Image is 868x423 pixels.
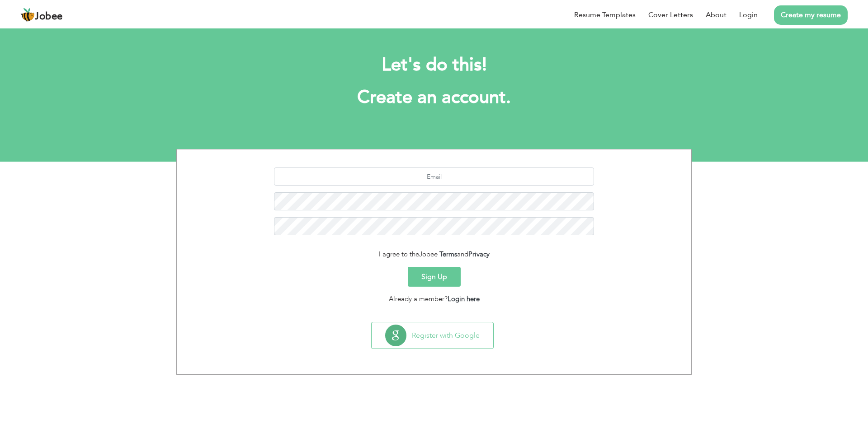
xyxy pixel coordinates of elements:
a: Create my resume [774,5,848,25]
input: Email [274,167,594,186]
div: Already a member? [184,294,684,304]
img: jobee.io [20,8,35,22]
button: Sign Up [408,267,461,287]
a: Terms [439,250,457,259]
a: Resume Templates [574,9,636,20]
a: Login here [448,294,480,303]
span: Jobee [419,250,438,259]
h2: Let's do this! [190,53,678,77]
span: Jobee [35,12,63,22]
div: I agree to the and [184,249,684,260]
a: Privacy [468,250,490,259]
a: Jobee [20,8,63,22]
h1: Create an account. [190,86,678,109]
button: Register with Google [372,322,493,349]
a: About [706,9,726,20]
a: Cover Letters [648,9,693,20]
a: Login [739,9,758,20]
